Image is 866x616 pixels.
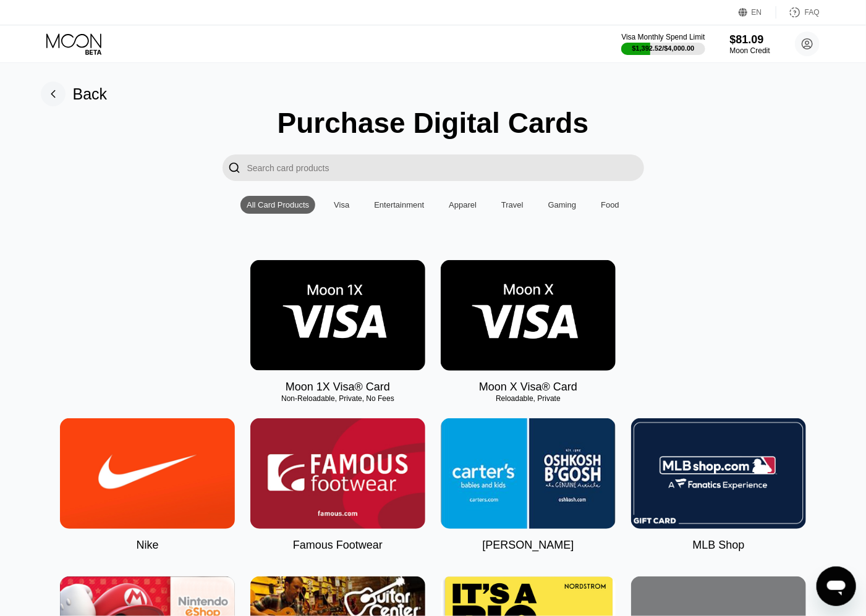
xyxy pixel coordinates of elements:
div:  [223,154,247,181]
div: Apparel [443,196,483,214]
div: Moon Credit [730,46,770,55]
div: Back [73,85,108,103]
div: $81.09 [730,33,770,46]
div: $1,392.52 / $4,000.00 [632,44,695,52]
div: EN [752,8,762,17]
div: Visa [334,200,349,209]
div: Food [601,200,619,209]
div: Back [41,82,108,106]
div: Gaming [542,196,583,214]
div: Famous Footwear [293,539,383,552]
div: Purchase Digital Cards [278,106,589,140]
iframe: Button to launch messaging window [817,567,856,606]
div: FAQ [776,6,820,19]
div: EN [739,6,776,19]
div: Food [595,196,626,214]
div: $81.09Moon Credit [730,33,770,55]
div: Apparel [449,200,477,209]
div: Entertainment [368,196,430,214]
div: All Card Products [240,196,315,214]
div: Entertainment [374,200,424,209]
div: Visa Monthly Spend Limit$1,392.52/$4,000.00 [621,33,705,55]
div: Nike [136,539,158,552]
div: Moon X Visa® Card [479,381,577,394]
div: FAQ [805,8,820,17]
div: Gaming [548,200,577,209]
div: Reloadable, Private [441,394,616,403]
div: Visa Monthly Spend Limit [621,33,705,41]
div: Travel [495,196,530,214]
div: Travel [501,200,524,209]
div: All Card Products [247,200,309,209]
div: Visa [328,196,355,214]
div: Moon 1X Visa® Card [286,381,390,394]
input: Search card products [247,154,644,181]
div: [PERSON_NAME] [482,539,574,552]
div: MLB Shop [692,539,744,552]
div: Non-Reloadable, Private, No Fees [250,394,425,403]
div:  [229,161,241,175]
